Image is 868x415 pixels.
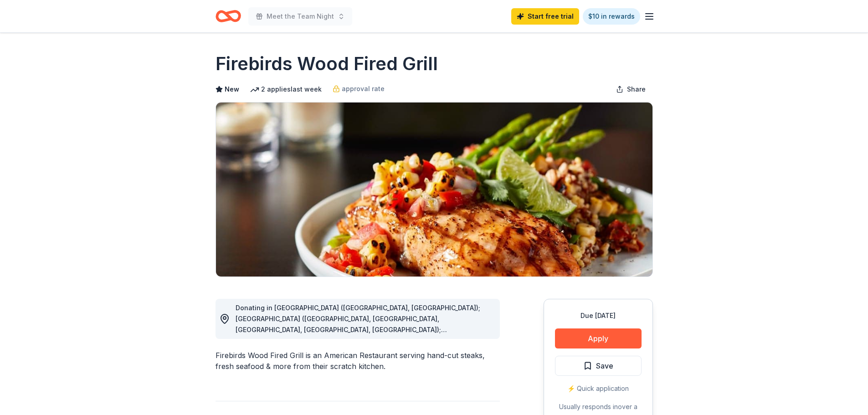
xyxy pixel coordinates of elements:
a: Home [216,5,241,27]
span: Meet the Team Night [267,11,334,22]
span: Save [596,360,613,372]
img: Image for Firebirds Wood Fired Grill [216,102,652,277]
h1: Firebirds Wood Fired Grill [216,51,438,77]
span: New [225,84,239,95]
button: Save [555,356,642,376]
div: ⚡️ Quick application [555,383,642,394]
span: Share [627,84,646,95]
a: Start free trial [511,8,579,25]
button: Meet the Team Night [248,7,352,26]
div: 2 applies last week [250,84,322,95]
span: approval rate [342,83,385,94]
button: Apply [555,328,642,348]
button: Share [609,80,653,98]
a: approval rate [333,83,385,94]
div: Due [DATE] [555,310,642,321]
a: $10 in rewards [583,8,640,25]
div: Firebirds Wood Fired Grill is an American Restaurant serving hand-cut steaks, fresh seafood & mor... [216,350,500,372]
